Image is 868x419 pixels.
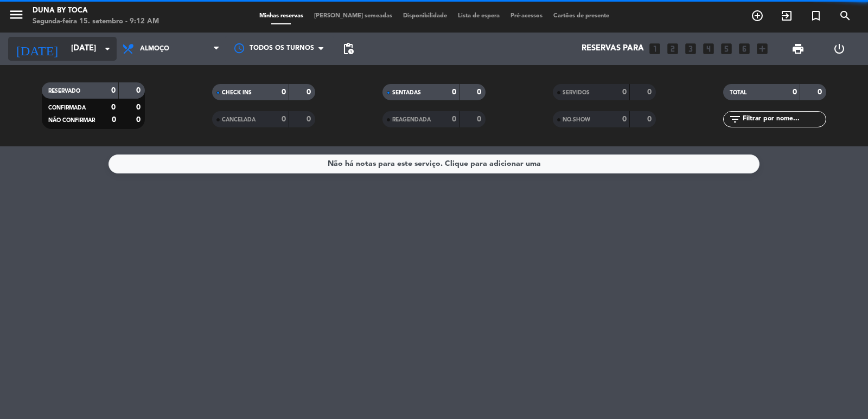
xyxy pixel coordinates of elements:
span: RESERVADO [48,88,80,94]
strong: 0 [452,115,456,123]
strong: 0 [111,104,116,111]
span: CHECK INS [222,90,252,95]
strong: 0 [136,116,143,124]
i: add_circle_outline [751,9,764,22]
span: print [792,42,805,55]
i: looks_two [666,42,680,56]
strong: 0 [647,88,654,96]
i: filter_list [729,113,742,126]
strong: 0 [136,87,143,94]
strong: 0 [818,88,824,96]
span: Minhas reservas [254,13,309,19]
input: Filtrar por nome... [742,113,826,125]
strong: 0 [622,88,627,96]
div: DUNA by Toca [33,5,159,16]
span: Lista de espera [452,13,505,19]
button: menu [8,7,24,27]
span: NÃO CONFIRMAR [48,118,95,123]
strong: 0 [111,87,116,94]
i: power_settings_new [833,42,846,55]
span: pending_actions [342,42,355,55]
strong: 0 [647,115,654,123]
i: arrow_drop_down [101,42,114,55]
i: search [839,9,852,22]
i: menu [8,7,24,23]
span: SERVIDOS [563,90,590,95]
i: looks_4 [701,42,716,56]
strong: 0 [622,115,627,123]
i: looks_6 [737,42,751,56]
i: looks_3 [684,42,698,56]
strong: 0 [307,88,313,96]
div: Segunda-feira 15. setembro - 9:12 AM [33,16,159,27]
strong: 0 [282,115,286,123]
span: REAGENDADA [392,117,431,123]
span: Reservas para [582,44,644,54]
span: CONFIRMADA [48,105,86,111]
strong: 0 [452,88,456,96]
span: Pré-acessos [505,13,548,19]
span: Disponibilidade [398,13,452,19]
i: looks_5 [719,42,733,56]
span: TOTAL [730,90,746,95]
i: looks_one [648,42,662,56]
span: SENTADAS [392,90,421,95]
i: exit_to_app [780,9,793,22]
span: CANCELADA [222,117,256,123]
i: [DATE] [8,37,66,61]
strong: 0 [477,115,483,123]
span: Almoço [140,45,169,53]
i: add_box [755,42,769,56]
div: Não há notas para este serviço. Clique para adicionar uma [328,158,541,170]
span: [PERSON_NAME] semeadas [309,13,398,19]
strong: 0 [136,104,143,111]
span: Cartões de presente [548,13,615,19]
i: turned_in_not [809,9,822,22]
span: NO-SHOW [563,117,590,123]
strong: 0 [307,115,313,123]
strong: 0 [477,88,483,96]
strong: 0 [112,116,116,124]
strong: 0 [793,88,797,96]
div: LOG OUT [819,33,860,65]
strong: 0 [282,88,286,96]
